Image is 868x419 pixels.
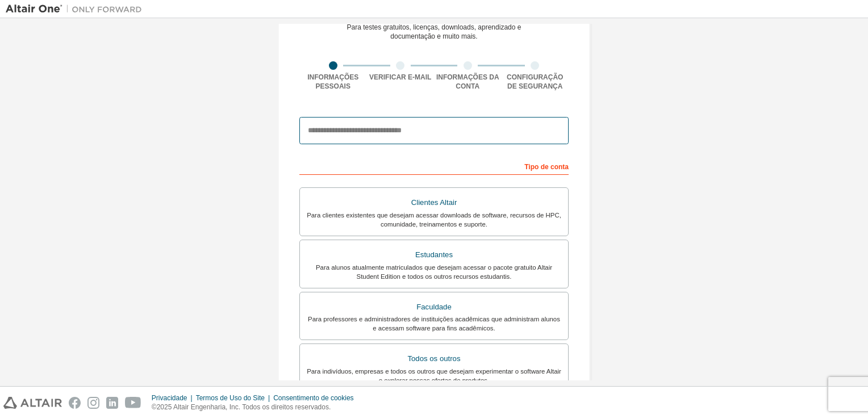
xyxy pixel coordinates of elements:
[307,195,561,211] div: Clientes Altair
[6,3,148,15] img: Altair Um
[307,367,561,385] div: Para indivíduos, empresas e todos os outros que desejam experimentar o software Altair e explorar...
[434,73,502,91] div: Informações da conta
[157,403,331,411] font: 2025 Altair Engenharia, Inc. Todos os direitos reservados.
[125,397,141,409] img: youtube.svg
[152,403,361,412] p: ©
[502,73,569,91] div: Configuração de segurança
[106,397,118,409] img: linkedin.svg
[307,211,561,229] div: Para clientes existentes que desejam acessar downloads de software, recursos de HPC, comunidade, ...
[87,397,99,409] img: instagram.svg
[307,247,561,263] div: Estudantes
[3,397,62,409] img: altair_logo.svg
[196,393,274,403] div: Termos de Uso do Site
[69,397,81,409] img: facebook.svg
[307,299,561,315] div: Faculdade
[299,157,569,175] div: Tipo de conta
[152,393,196,403] div: Privacidade
[367,73,435,82] div: Verificar e-mail
[307,263,561,281] div: Para alunos atualmente matriculados que desejam acessar o pacote gratuito Altair Student Edition ...
[273,393,360,403] div: Consentimento de cookies
[347,23,521,41] div: Para testes gratuitos, licenças, downloads, aprendizado e documentação e muito mais.
[299,73,367,91] div: Informações pessoais
[307,315,561,333] div: Para professores e administradores de instituições acadêmicas que administram alunos e acessam so...
[307,351,561,367] div: Todos os outros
